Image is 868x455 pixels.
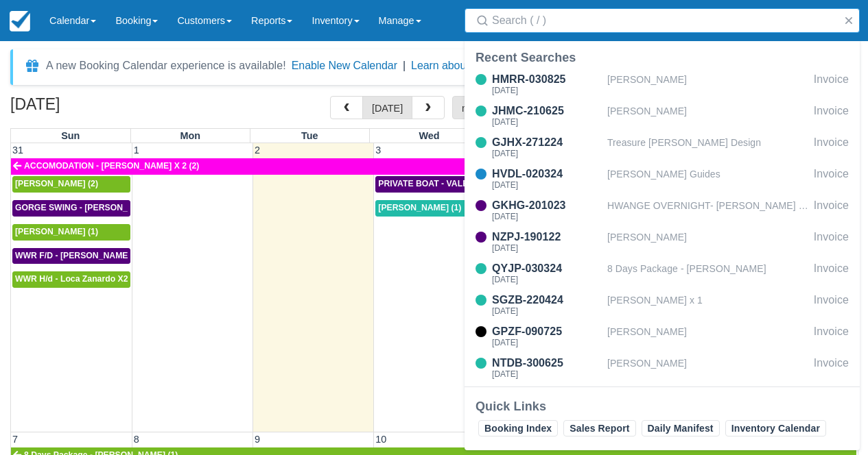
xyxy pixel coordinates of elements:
[452,96,499,119] button: month
[12,176,130,193] a: [PERSON_NAME] (2)
[607,103,808,129] div: [PERSON_NAME]
[814,229,849,255] div: Invoice
[492,275,602,284] div: [DATE]
[563,420,635,436] a: Sales Report
[46,58,286,74] div: A new Booking Calendar experience is available!
[61,130,80,141] span: Sun
[362,96,412,119] button: [DATE]
[814,71,849,97] div: Invoice
[476,398,849,415] div: Quick Links
[492,197,602,214] div: GKHG-201023
[15,179,98,188] span: [PERSON_NAME] (2)
[180,130,200,141] span: Mon
[725,420,826,436] a: Inventory Calendar
[814,292,849,318] div: Invoice
[15,274,141,284] span: WWR H/d - Loca Zanardo X2 (2)
[465,71,860,97] a: HMRR-030825[DATE][PERSON_NAME]Invoice
[492,86,602,95] div: [DATE]
[465,292,860,318] a: SGZB-220424[DATE][PERSON_NAME] x 1Invoice
[465,166,860,192] a: HVDL-020324[DATE][PERSON_NAME] GuidesInvoice
[253,434,261,445] span: 9
[492,8,838,33] input: Search ( / )
[375,200,493,217] a: [PERSON_NAME] (1)
[378,203,461,212] span: [PERSON_NAME] (1)
[492,149,602,158] div: [DATE]
[814,166,849,192] div: Invoice
[492,339,602,347] div: [DATE]
[492,307,602,315] div: [DATE]
[478,420,558,436] a: Booking Index
[642,420,720,436] a: Daily Manifest
[814,260,849,286] div: Invoice
[11,158,856,175] a: ACCOMODATION - [PERSON_NAME] X 2 (2)
[492,166,602,182] div: HVDL-020324
[492,71,602,88] div: HMRR-030825
[10,11,30,32] img: checkfront-main-nav-mini-logo.png
[492,229,602,245] div: NZPJ-190122
[492,134,602,151] div: GJHX-271224
[12,200,130,217] a: GORGE SWING - [PERSON_NAME] X 2 (2)
[132,434,141,445] span: 8
[607,260,808,286] div: 8 Days Package - [PERSON_NAME]
[814,355,849,381] div: Invoice
[492,323,602,340] div: GPZF-090725
[10,96,184,121] h2: [DATE]
[15,203,183,212] span: GORGE SWING - [PERSON_NAME] X 2 (2)
[607,229,808,255] div: [PERSON_NAME]
[374,145,382,156] span: 3
[465,323,860,349] a: GPZF-090725[DATE][PERSON_NAME]Invoice
[814,323,849,349] div: Invoice
[607,166,808,192] div: [PERSON_NAME] Guides
[15,251,159,260] span: WWR F/D - [PERSON_NAME] X 1 (1)
[607,71,808,97] div: [PERSON_NAME]
[492,103,602,119] div: JHMC-210625
[12,248,130,265] a: WWR F/D - [PERSON_NAME] X 1 (1)
[607,197,808,223] div: HWANGE OVERNIGHT- [PERSON_NAME] X 22
[403,60,406,71] span: |
[378,179,594,188] span: PRIVATE BOAT - VALENTIAN [PERSON_NAME] X 4 (4)
[465,355,860,381] a: NTDB-300625[DATE][PERSON_NAME]Invoice
[465,229,860,255] a: NZPJ-190122[DATE][PERSON_NAME]Invoice
[11,434,19,445] span: 7
[292,59,397,73] button: Enable New Calendar
[15,227,98,236] span: [PERSON_NAME] (1)
[411,60,526,71] a: Learn about what's new
[492,355,602,371] div: NTDB-300625
[465,134,860,160] a: GJHX-271224[DATE]Treasure [PERSON_NAME] DesignInvoice
[465,197,860,223] a: GKHG-201023[DATE]HWANGE OVERNIGHT- [PERSON_NAME] X 22Invoice
[12,224,130,241] a: [PERSON_NAME] (1)
[607,323,808,349] div: [PERSON_NAME]
[132,145,141,156] span: 1
[492,370,602,378] div: [DATE]
[253,145,261,156] span: 2
[24,161,199,171] span: ACCOMODATION - [PERSON_NAME] X 2 (2)
[465,103,860,129] a: JHMC-210625[DATE][PERSON_NAME]Invoice
[814,197,849,223] div: Invoice
[492,244,602,252] div: [DATE]
[607,292,808,318] div: [PERSON_NAME] x 1
[374,434,388,445] span: 10
[814,134,849,160] div: Invoice
[476,49,849,66] div: Recent Searches
[607,355,808,381] div: [PERSON_NAME]
[492,181,602,189] div: [DATE]
[12,271,130,288] a: WWR H/d - Loca Zanardo X2 (2)
[492,212,602,221] div: [DATE]
[607,134,808,160] div: Treasure [PERSON_NAME] Design
[301,130,318,141] span: Tue
[375,176,493,193] a: PRIVATE BOAT - VALENTIAN [PERSON_NAME] X 4 (4)
[492,118,602,126] div: [DATE]
[11,145,25,156] span: 31
[492,260,602,277] div: QYJP-030324
[419,130,439,141] span: Wed
[814,103,849,129] div: Invoice
[492,292,602,308] div: SGZB-220424
[465,260,860,286] a: QYJP-030324[DATE]8 Days Package - [PERSON_NAME]Invoice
